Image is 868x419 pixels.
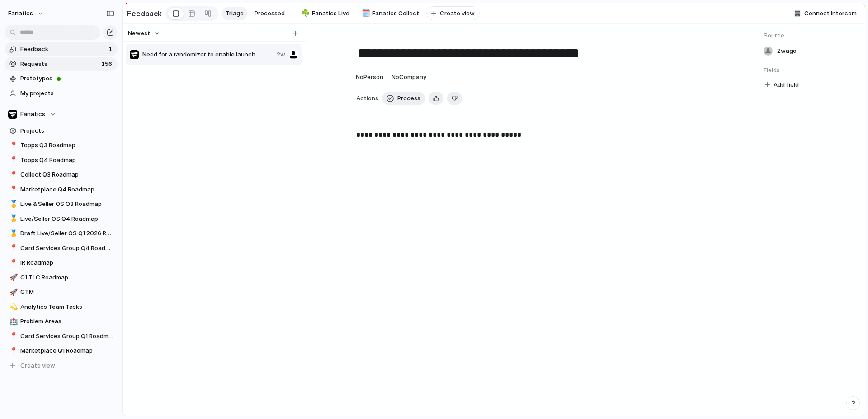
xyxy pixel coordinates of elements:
[5,330,118,343] a: 📍Card Services Group Q1 Roadmap
[20,288,114,297] span: GTM
[20,200,114,209] span: Live & Seller OS Q3 Roadmap
[9,184,16,195] div: 📍
[5,212,118,226] a: 🥇Live/Seller OS Q4 Roadmap
[5,57,118,71] a: Requests156
[142,50,273,59] span: Need for a randomizer to enable launch
[312,9,349,18] span: Fanatics Live
[5,72,118,85] a: Prototypes
[5,183,118,196] a: 📍Marketplace Q4 Roadmap
[9,214,16,224] div: 🥇
[20,214,114,223] span: Live/Seller OS Q4 Roadmap
[20,229,114,238] span: Draft Live/Seller OS Q1 2026 Roadmap
[9,346,16,356] div: 📍
[362,8,368,19] div: 🗓️
[357,7,423,20] a: 🗓️Fanatics Collect
[277,50,285,59] span: 2w
[251,7,288,20] a: Processed
[5,256,118,270] div: 📍IR Roadmap
[20,45,106,54] span: Feedback
[382,92,425,105] button: Process
[20,361,55,370] span: Create view
[20,273,114,282] span: Q1 TLC Roadmap
[8,214,17,223] button: 🥇
[5,107,118,121] button: Fanatics
[356,73,383,80] span: No Person
[128,29,150,38] span: Newest
[426,6,480,21] button: Create view
[5,124,118,138] a: Projects
[9,331,16,341] div: 📍
[5,344,118,358] a: 📍Marketplace Q1 Roadmap
[255,9,285,18] span: Processed
[9,243,16,253] div: 📍
[8,229,17,238] button: 🥇
[8,200,17,209] button: 🥇
[9,302,16,312] div: 💫
[8,288,17,297] button: 🚀
[8,185,17,194] button: 📍
[764,79,800,91] button: Add field
[389,70,429,84] button: NoCompany
[9,258,16,268] div: 📍
[4,6,49,21] button: fanatics
[397,94,420,103] span: Process
[360,9,369,18] button: 🗓️
[354,70,386,84] button: NoPerson
[5,42,118,56] a: Feedback1
[8,156,17,165] button: 📍
[301,8,307,19] div: ☘️
[5,168,118,182] a: 📍Collect Q3 Roadmap
[127,28,161,39] button: Newest
[5,227,118,240] a: 🥇Draft Live/Seller OS Q1 2026 Roadmap
[5,197,118,211] a: 🥇Live & Seller OS Q3 Roadmap
[20,303,114,312] span: Analytics Team Tasks
[8,317,17,326] button: 🏥
[5,139,118,152] a: 📍Topps Q3 Roadmap
[20,244,114,253] span: Card Services Group Q4 Roadmap
[20,332,114,341] span: Card Services Group Q1 Roadmap
[127,8,162,19] h2: Feedback
[20,258,114,267] span: IR Roadmap
[5,87,118,100] a: My projects
[777,47,797,56] span: 2w ago
[392,73,426,80] span: No Company
[20,185,114,194] span: Marketplace Q4 Roadmap
[5,285,118,299] a: 🚀GTM
[5,315,118,328] a: 🏥Problem Areas
[5,300,118,314] a: 💫Analytics Team Tasks
[447,92,462,105] button: Delete
[101,60,114,69] span: 156
[20,346,114,355] span: Marketplace Q1 Roadmap
[5,271,118,284] a: 🚀Q1 TLC Roadmap
[222,7,247,20] a: Triage
[20,110,45,119] span: Fanatics
[20,170,114,179] span: Collect Q3 Roadmap
[108,45,114,54] span: 1
[20,156,114,165] span: Topps Q4 Roadmap
[5,154,118,167] a: 📍Topps Q4 Roadmap
[20,317,114,326] span: Problem Areas
[791,7,860,20] button: Connect Intercom
[296,7,353,20] a: ☘️Fanatics Live
[764,66,858,75] span: Fields
[372,9,419,18] span: Fanatics Collect
[764,31,858,40] span: Source
[300,9,309,18] button: ☘️
[8,244,17,253] button: 📍
[5,242,118,255] a: 📍Card Services Group Q4 Roadmap
[20,89,114,98] span: My projects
